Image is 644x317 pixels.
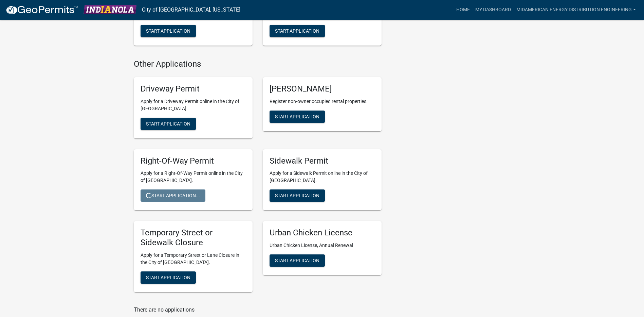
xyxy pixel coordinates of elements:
button: Start Application [141,25,196,37]
span: Start Application [146,28,190,34]
h5: Sidewalk Permit [270,156,375,166]
p: Apply for a Right-Of-Way Permit online in the City of [GEOGRAPHIC_DATA]. [141,170,246,184]
span: Start Application [275,258,319,263]
p: Register non-owner occupied rental properties. [270,98,375,105]
a: Home [454,3,473,16]
button: Start Application [270,254,325,267]
h4: Other Applications [134,59,382,69]
button: Start Application [270,111,325,123]
p: Apply for a Temporary Street or Lane Closure in the City of [GEOGRAPHIC_DATA]. [141,252,246,266]
h5: Right-Of-Way Permit [141,156,246,166]
button: Start Application [141,271,196,284]
a: City of [GEOGRAPHIC_DATA], [US_STATE] [142,4,240,16]
button: Start Application [270,189,325,202]
span: Start Application [146,121,190,126]
h5: [PERSON_NAME] [270,84,375,94]
h5: Driveway Permit [141,84,246,94]
h5: Temporary Street or Sidewalk Closure [141,228,246,248]
h5: Urban Chicken License [270,228,375,238]
p: Urban Chicken License, Annual Renewal [270,242,375,249]
span: Start Application [146,275,190,280]
img: City of Indianola, Iowa [84,5,136,14]
span: Start Application [275,28,319,34]
wm-workflow-list-section: Other Applications [134,59,382,298]
p: There are no applications [134,306,382,314]
span: Start Application [275,114,319,119]
a: My Dashboard [473,3,514,16]
a: MidAmerican Energy Distribution Engineering [514,3,639,16]
button: Start Application... [141,189,205,202]
span: Start Application [275,193,319,198]
button: Start Application [270,25,325,37]
button: Start Application [141,118,196,130]
p: Apply for a Sidewalk Permit online in the City of [GEOGRAPHIC_DATA]. [270,170,375,184]
p: Apply for a Driveway Permit online in the City of [GEOGRAPHIC_DATA]. [141,98,246,112]
span: Start Application... [146,193,200,198]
